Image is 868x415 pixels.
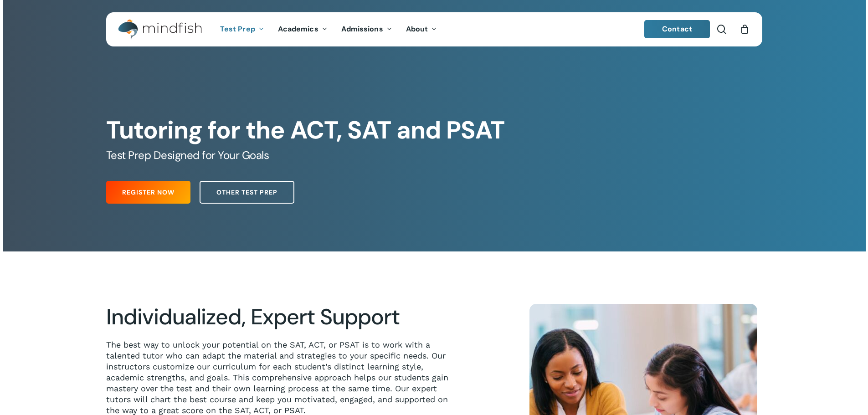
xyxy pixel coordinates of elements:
a: About [399,26,444,33]
header: Main Menu [106,12,762,46]
a: Academics [271,26,334,33]
h2: Individualized, Expert Support [106,304,461,330]
a: Register Now [106,181,190,204]
span: About [406,24,428,34]
a: Admissions [334,26,399,33]
h1: Tutoring for the ACT, SAT and PSAT [106,116,762,145]
span: Academics [278,24,318,34]
span: Register Now [122,188,175,197]
span: Admissions [341,24,383,34]
span: Other Test Prep [216,188,277,197]
span: Contact [662,24,692,34]
span: Test Prep [220,24,255,34]
nav: Main Menu [213,12,444,46]
a: Test Prep [213,26,271,33]
a: Other Test Prep [200,181,294,204]
h5: Test Prep Designed for Your Goals [106,148,762,163]
a: Contact [644,20,710,38]
a: Cart [740,24,750,34]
